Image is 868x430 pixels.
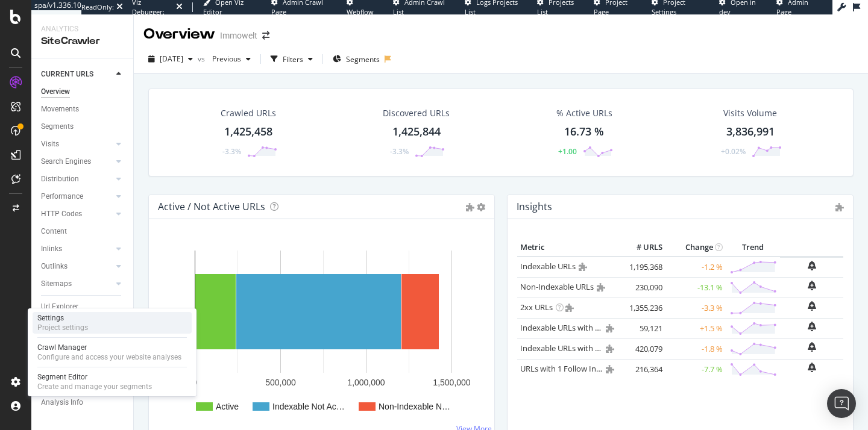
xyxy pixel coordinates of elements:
[272,402,345,411] text: Indexable Not Ac…
[41,173,79,185] div: Distribution
[520,322,621,333] a: Indexable URLs with Bad H1
[665,257,726,278] td: -1.2 %
[41,301,78,313] div: Url Explorer
[33,371,192,393] a: Segment EditorCreate and manage your segments
[41,278,72,290] div: Sitemaps
[665,318,726,338] td: +1.5 %
[520,363,609,374] a: URLs with 1 Follow Inlink
[520,302,553,313] a: 2xx URLs
[477,203,485,211] i: Options
[808,301,816,311] div: bell-plus
[41,138,113,151] a: Visits
[220,30,257,42] div: Immowelt
[41,208,82,220] div: HTTP Codes
[617,298,665,318] td: 1,355,236
[41,260,68,273] div: Outlinks
[827,389,856,418] div: Open Intercom Messenger
[41,208,113,220] a: HTTP Codes
[556,107,612,119] div: % Active URLs
[41,103,79,116] div: Movements
[617,318,665,338] td: 59,121
[41,243,62,255] div: Inlinks
[808,261,816,270] div: bell-plus
[41,396,83,409] div: Analysis Info
[617,359,665,379] td: 216,364
[41,120,125,133] a: Segments
[347,378,385,387] text: 1,000,000
[41,278,113,290] a: Sitemaps
[41,138,59,151] div: Visits
[158,199,265,215] h4: Active / Not Active URLs
[198,54,207,64] span: vs
[564,124,604,140] div: 16.73 %
[37,372,152,382] div: Segment Editor
[283,54,303,64] div: Filters
[617,257,665,278] td: 1,195,368
[41,301,125,313] a: Url Explorer
[81,2,114,12] div: ReadOnly:
[41,190,83,203] div: Performance
[41,155,113,168] a: Search Engines
[379,402,450,411] text: Non-Indexable N…
[617,338,665,359] td: 420,079
[617,277,665,298] td: 230,090
[726,238,780,257] th: Trend
[517,238,617,257] th: Metric
[33,341,192,363] a: Crawl ManagerConfigure and access your website analyses
[808,281,816,290] div: bell-plus
[808,322,816,331] div: bell-plus
[347,7,374,16] span: Webflow
[390,146,409,157] div: -3.3%
[466,203,474,211] i: Admin
[721,146,746,157] div: +0.02%
[565,304,574,312] i: Admin
[221,107,276,119] div: Crawled URLs
[207,49,256,69] button: Previous
[41,190,113,203] a: Performance
[37,343,181,352] div: Crawl Manager
[222,146,241,157] div: -3.3%
[41,120,74,133] div: Segments
[835,203,844,211] i: Admin
[606,324,614,332] i: Admin
[41,103,125,116] a: Movements
[617,238,665,257] th: # URLS
[41,68,113,81] a: CURRENT URLS
[808,342,816,352] div: bell-plus
[41,260,113,273] a: Outlinks
[346,54,380,64] span: Segments
[606,344,614,353] i: Admin
[159,238,480,426] svg: A chart.
[597,283,605,291] i: Admin
[665,238,726,257] th: Change
[41,173,113,185] a: Distribution
[433,378,470,387] text: 1,500,000
[41,396,125,409] a: Analysis Info
[33,312,192,334] a: SettingsProject settings
[37,323,88,332] div: Project settings
[520,261,576,272] a: Indexable URLs
[207,54,241,64] span: Previous
[520,343,652,354] a: Indexable URLs with Bad Description
[160,54,183,64] span: 2025 Aug. 15th
[665,277,726,298] td: -13.1 %
[558,146,577,157] div: +1.00
[224,124,272,140] div: 1,425,458
[143,49,198,69] button: [DATE]
[517,199,552,215] h4: Insights
[37,382,152,391] div: Create and manage your segments
[41,34,124,48] div: SiteCrawler
[37,313,88,323] div: Settings
[265,378,296,387] text: 500,000
[41,243,113,255] a: Inlinks
[665,298,726,318] td: -3.3 %
[665,338,726,359] td: -1.8 %
[41,86,70,98] div: Overview
[723,107,777,119] div: Visits Volume
[392,124,441,140] div: 1,425,844
[266,49,318,69] button: Filters
[41,225,67,238] div: Content
[41,68,93,81] div: CURRENT URLS
[216,402,239,411] text: Active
